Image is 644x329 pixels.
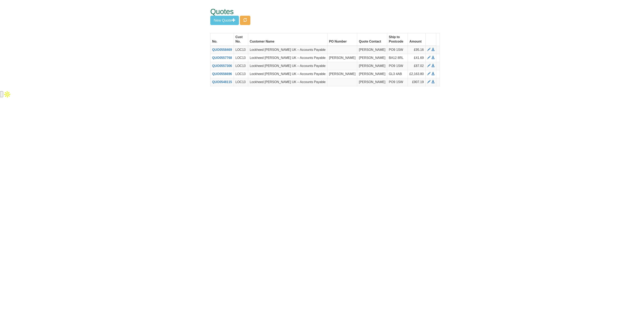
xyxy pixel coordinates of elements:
[212,72,232,76] a: QUO0556696
[408,70,425,78] td: £2,163.80
[234,70,248,78] td: LOC13
[210,16,239,25] button: New Quote
[387,70,408,78] td: GL3 4AB
[248,54,327,62] td: Lockheed [PERSON_NAME] UK – Accounts Payable
[357,70,387,78] td: [PERSON_NAME]
[408,78,425,86] td: £907.19
[234,78,248,86] td: LOC13
[357,78,387,86] td: [PERSON_NAME]
[387,33,408,46] th: Ship to Postcode
[357,46,387,54] td: [PERSON_NAME]
[357,62,387,70] td: [PERSON_NAME]
[212,48,232,51] a: QUO0558469
[234,46,248,54] td: LOC13
[327,54,357,62] td: [PERSON_NAME]
[327,70,357,78] td: [PERSON_NAME]
[248,62,327,70] td: Lockheed [PERSON_NAME] UK – Accounts Payable
[248,70,327,78] td: Lockheed [PERSON_NAME] UK – Accounts Payable
[234,33,248,46] th: Cust No.
[248,78,327,86] td: Lockheed [PERSON_NAME] UK – Accounts Payable
[212,80,232,84] a: QUO0548115
[408,33,425,46] th: Amount
[387,78,408,86] td: PO9 1SW
[408,46,425,54] td: £95.16
[408,54,425,62] td: £41.69
[212,64,232,68] a: QUO0557306
[211,33,234,46] th: No.
[212,56,232,59] a: QUO0557768
[210,8,425,16] h1: Quotes
[357,33,387,46] th: Quote Contact
[248,46,327,54] td: Lockheed [PERSON_NAME] UK – Accounts Payable
[327,33,357,46] th: PO Number
[387,46,408,54] td: PO9 1SW
[387,62,408,70] td: PO9 1SW
[248,33,327,46] th: Customer Name
[3,90,11,98] img: Apollo
[387,54,408,62] td: BA12 8RL
[408,62,425,70] td: £87.02
[234,54,248,62] td: LOC13
[234,62,248,70] td: LOC13
[357,54,387,62] td: [PERSON_NAME]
